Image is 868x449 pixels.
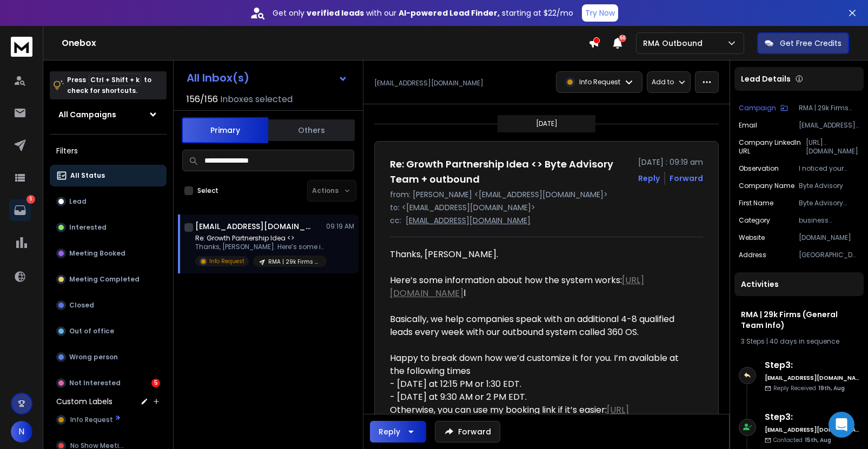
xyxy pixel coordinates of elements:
[390,274,644,299] a: [URL][DOMAIN_NAME]
[638,157,703,167] p: [DATE] : 09:19 am
[765,411,859,424] h6: Step 3 :
[50,143,167,158] h3: Filters
[69,301,94,310] p: Closed
[50,217,167,238] button: Interested
[69,327,114,336] p: Out of office
[390,352,694,378] div: Happy to break down how we’d customize it for you. I’m available at the following times
[406,215,531,226] p: [EMAIL_ADDRESS][DOMAIN_NAME]
[585,8,615,18] p: Try Now
[773,436,831,444] p: Contacted
[390,215,401,226] p: cc:
[757,32,849,54] button: Get Free Credits
[638,173,660,184] button: Reply
[799,121,859,130] p: [EMAIL_ADDRESS][DOMAIN_NAME]
[739,138,806,156] p: Company LinkedIn URL
[273,8,573,18] p: Get only with our starting at $22/mo
[67,75,151,96] p: Press to check for shortcuts.
[799,233,859,242] p: [DOMAIN_NAME]
[643,38,707,49] p: RMA Outbound
[805,436,831,444] span: 15th, Aug
[536,119,558,128] p: [DATE]
[69,249,125,258] p: Meeting Booked
[326,222,354,231] p: 09:19 AM
[151,379,160,387] div: 5
[11,421,32,443] button: N
[9,199,31,221] a: 5
[582,4,618,22] button: Try Now
[268,118,355,142] button: Others
[70,171,105,180] p: All Status
[70,416,113,424] span: Info Request
[50,294,167,316] button: Closed
[739,199,773,207] p: First Name
[11,37,32,57] img: logo
[799,104,859,112] p: RMA | 29k Firms (General Team Info)
[58,109,116,120] h1: All Campaigns
[739,164,779,173] p: observation
[307,8,364,18] strong: verified leads
[741,309,857,331] h1: RMA | 29k Firms (General Team Info)
[187,72,249,83] h1: All Inbox(s)
[195,243,325,251] p: Thanks, [PERSON_NAME]. Here’s some information about
[829,412,854,438] div: Open Intercom Messenger
[379,426,400,437] div: Reply
[799,164,859,173] p: I noticed your focus on combining consulting and tech solutions to help businesses thrive and grow.
[268,258,320,266] p: RMA | 29k Firms (General Team Info)
[765,426,859,434] h6: [EMAIL_ADDRESS][DOMAIN_NAME]
[69,197,87,206] p: Lead
[50,346,167,368] button: Wrong person
[390,274,694,300] div: Here’s some information about how the system works: l
[50,165,167,186] button: All Status
[390,391,694,404] div: - [DATE] at 9:30 AM or 2 PM EDT.
[390,378,694,391] div: - [DATE] at 12:15 PM or 1:30 EDT.
[370,421,426,443] button: Reply
[741,73,791,84] p: Lead Details
[741,337,857,346] div: |
[619,35,626,42] span: 50
[197,186,218,195] label: Select
[26,195,35,204] p: 5
[739,233,765,242] p: Website
[50,269,167,290] button: Meeting Completed
[390,404,694,430] div: Otherwise, you can use my booking link if it’s easier:
[652,78,674,86] p: Add to
[69,353,118,361] p: Wrong person
[50,372,167,394] button: Not Interested5
[390,157,632,187] h1: Re: Growth Partnership Idea <> Byte Advisory Team + outbound
[56,396,112,407] h3: Custom Labels
[739,182,794,190] p: Company Name
[435,421,500,443] button: Forward
[374,79,483,88] p: [EMAIL_ADDRESS][DOMAIN_NAME]
[195,234,325,243] p: Re: Growth Partnership Idea <>
[220,93,293,106] h3: Inboxes selected
[399,8,500,18] strong: AI-powered Lead Finder,
[187,93,218,106] span: 156 / 156
[780,38,842,49] p: Get Free Credits
[195,221,314,232] h1: [EMAIL_ADDRESS][DOMAIN_NAME]
[799,182,859,190] p: Byte Advisory
[773,384,845,392] p: Reply Received
[69,275,140,284] p: Meeting Completed
[69,379,121,387] p: Not Interested
[739,251,766,259] p: Address
[765,374,859,382] h6: [EMAIL_ADDRESS][DOMAIN_NAME]
[50,191,167,212] button: Lead
[182,117,268,143] button: Primary
[739,121,757,130] p: Email
[390,189,703,200] p: from: [PERSON_NAME] <[EMAIL_ADDRESS][DOMAIN_NAME]>
[69,223,107,232] p: Interested
[799,216,859,225] p: business consulting and tech solutions
[739,216,770,225] p: category
[89,73,141,86] span: Ctrl + Shift + k
[178,67,356,89] button: All Inbox(s)
[765,359,859,372] h6: Step 3 :
[390,202,703,213] p: to: <[EMAIL_ADDRESS][DOMAIN_NAME]>
[739,104,776,112] p: Campaign
[579,78,620,86] p: Info Request
[741,337,765,346] span: 3 Steps
[209,257,244,265] p: Info Request
[799,199,859,207] p: Byte Advisory Team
